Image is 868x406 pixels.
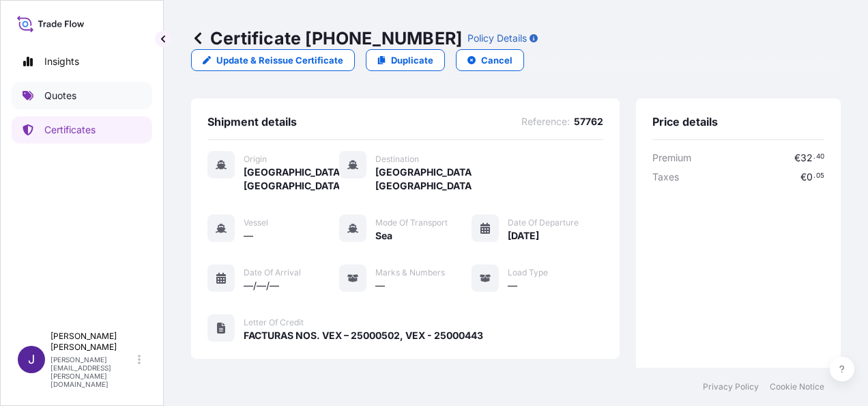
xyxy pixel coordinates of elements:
p: Insights [44,55,79,68]
span: € [794,153,800,163]
span: Mode of Transport [375,217,448,228]
span: —/—/— [244,279,279,293]
span: — [508,279,517,293]
span: . [813,154,815,159]
span: Vessel [244,217,268,228]
p: Duplicate [391,53,433,67]
span: [GEOGRAPHIC_DATA], [GEOGRAPHIC_DATA] [375,165,471,193]
span: Reference : [521,115,570,128]
p: Policy Details [467,31,527,45]
span: Load Type [508,267,548,278]
span: — [244,229,253,243]
span: Sea [375,229,392,243]
span: 32 [800,153,813,163]
span: Destination [375,154,419,165]
p: Cancel [481,53,512,67]
span: Date of Departure [508,217,579,228]
span: 40 [816,154,824,159]
span: [DATE] [508,229,539,243]
span: Marks & Numbers [375,267,445,278]
span: [GEOGRAPHIC_DATA], [GEOGRAPHIC_DATA] [244,165,339,193]
a: Certificates [12,116,152,144]
p: Quotes [44,89,76,103]
span: . [813,174,815,178]
span: — [375,279,385,293]
span: 05 [816,174,824,178]
a: Privacy Policy [703,381,759,392]
span: J [28,353,35,366]
span: FACTURAS NOS. VEX – 25000502, VEX - 25000443 [244,329,483,342]
span: Shipment details [207,115,297,128]
span: Taxes [652,170,679,184]
button: Cancel [456,49,524,71]
span: Letter of Credit [244,317,304,328]
p: [PERSON_NAME][EMAIL_ADDRESS][PERSON_NAME][DOMAIN_NAME] [50,355,135,388]
p: Certificates [44,123,96,137]
p: [PERSON_NAME] [PERSON_NAME] [50,331,135,353]
p: Update & Reissue Certificate [216,53,343,67]
a: Cookie Notice [770,381,824,392]
a: Duplicate [366,49,445,71]
span: 57762 [574,115,603,128]
span: Price details [652,115,718,128]
span: € [800,172,807,182]
a: Quotes [12,82,152,109]
span: Origin [244,154,267,165]
p: Certificate [PHONE_NUMBER] [191,27,462,49]
span: Date of Arrival [244,267,301,278]
span: 0 [807,172,813,182]
a: Insights [12,48,152,75]
span: Premium [652,151,691,165]
a: Update & Reissue Certificate [191,49,355,71]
